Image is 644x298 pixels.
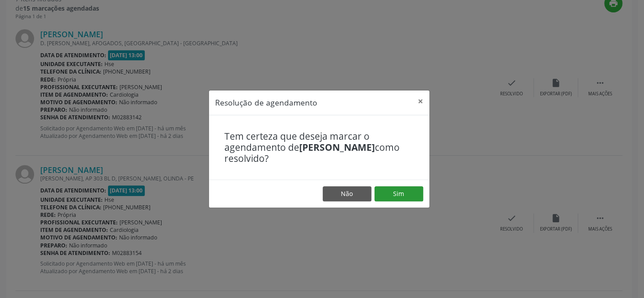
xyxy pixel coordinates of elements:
h5: Resolução de agendamento [215,97,317,108]
b: [PERSON_NAME] [299,141,375,153]
h4: Tem certeza que deseja marcar o agendamento de como resolvido? [224,131,414,165]
button: Não [323,186,371,201]
button: Sim [374,186,423,201]
button: Close [412,90,429,112]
